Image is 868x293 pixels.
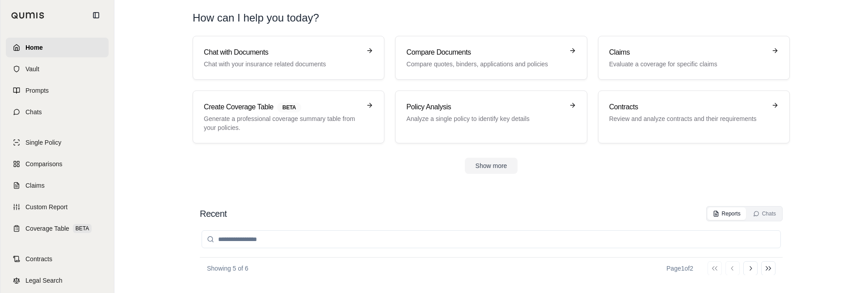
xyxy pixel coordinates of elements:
[25,224,69,233] span: Coverage Table
[89,8,103,22] button: Collapse sidebar
[204,102,361,112] h3: Create Coverage Table
[406,102,563,112] h3: Policy Analysis
[748,207,781,220] button: Chats
[25,276,63,285] span: Legal Search
[598,90,790,143] a: ContractsReview and analyze contracts and their requirements
[11,12,45,19] img: Qumis Logo
[6,102,109,122] a: Chats
[6,176,109,195] a: Claims
[204,47,361,58] h3: Chat with Documents
[25,86,49,95] span: Prompts
[25,43,43,52] span: Home
[609,114,766,123] p: Review and analyze contracts and their requirements
[25,65,39,73] span: Vault
[25,159,62,168] span: Comparisons
[708,207,746,220] button: Reports
[277,103,301,112] span: BETA
[193,11,319,25] h1: How can I help you today?
[25,108,42,116] span: Chats
[6,219,109,238] a: Coverage TableBETA
[25,254,52,263] span: Contracts
[406,114,563,123] p: Analyze a single policy to identify key details
[204,114,361,132] p: Generate a professional coverage summary table from your policies.
[6,249,109,269] a: Contracts
[406,47,563,58] h3: Compare Documents
[207,264,249,273] p: Showing 5 of 6
[666,264,693,273] div: Page 1 of 2
[6,81,109,100] a: Prompts
[73,224,92,233] span: BETA
[6,154,109,174] a: Comparisons
[6,271,109,290] a: Legal Search
[25,203,67,211] span: Custom Report
[204,60,361,69] p: Chat with your insurance related documents
[753,210,776,217] div: Chats
[6,59,109,79] a: Vault
[465,158,518,174] button: Show more
[598,36,790,80] a: ClaimsEvaluate a coverage for specific claims
[609,47,766,58] h3: Claims
[193,36,384,80] a: Chat with DocumentsChat with your insurance related documents
[193,90,384,143] a: Create Coverage TableBETAGenerate a professional coverage summary table from your policies.
[200,207,227,220] h2: Recent
[6,133,109,152] a: Single Policy
[6,38,109,57] a: Home
[609,60,766,69] p: Evaluate a coverage for specific claims
[406,60,563,69] p: Compare quotes, binders, applications and policies
[713,210,741,217] div: Reports
[395,36,587,80] a: Compare DocumentsCompare quotes, binders, applications and policies
[25,138,61,147] span: Single Policy
[609,102,766,112] h3: Contracts
[6,197,109,217] a: Custom Report
[25,181,45,190] span: Claims
[395,90,587,143] a: Policy AnalysisAnalyze a single policy to identify key details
